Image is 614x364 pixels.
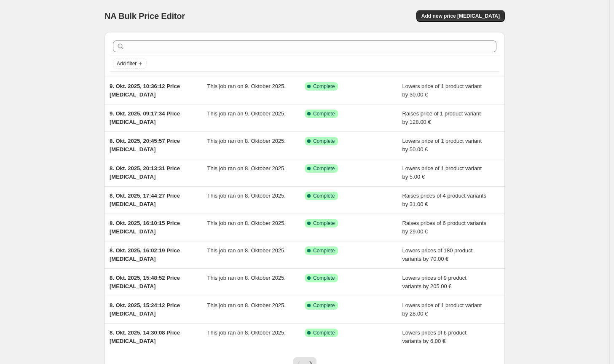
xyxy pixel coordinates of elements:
[416,10,505,22] button: Add new price [MEDICAL_DATA]
[110,329,180,344] span: 8. Okt. 2025, 14:30:08 Price [MEDICAL_DATA]
[402,329,467,344] span: Lowers prices of 6 product variants by 6.00 €
[207,220,286,226] span: This job ran on 8. Oktober 2025.
[313,329,335,336] span: Complete
[207,138,286,144] span: This job ran on 8. Oktober 2025.
[313,193,335,199] span: Complete
[421,13,500,19] span: Add new price [MEDICAL_DATA]
[207,110,286,117] span: This job ran on 9. Oktober 2025.
[110,247,180,262] span: 8. Okt. 2025, 16:02:19 Price [MEDICAL_DATA]
[402,247,473,262] span: Lowers prices of 180 product variants by 70.00 €
[207,329,286,336] span: This job ran on 8. Oktober 2025.
[117,60,137,67] span: Add filter
[110,138,180,153] span: 8. Okt. 2025, 20:45:57 Price [MEDICAL_DATA]
[207,83,286,89] span: This job ran on 9. Oktober 2025.
[313,220,335,227] span: Complete
[110,165,180,180] span: 8. Okt. 2025, 20:13:31 Price [MEDICAL_DATA]
[105,11,185,21] span: NA Bulk Price Editor
[402,302,482,317] span: Lowers price of 1 product variant by 28.00 €
[110,302,180,317] span: 8. Okt. 2025, 15:24:12 Price [MEDICAL_DATA]
[110,193,180,207] span: 8. Okt. 2025, 17:44:27 Price [MEDICAL_DATA]
[313,83,335,90] span: Complete
[110,83,180,98] span: 9. Okt. 2025, 10:36:12 Price [MEDICAL_DATA]
[402,165,482,180] span: Lowers price of 1 product variant by 5.00 €
[313,275,335,281] span: Complete
[110,275,180,289] span: 8. Okt. 2025, 15:48:52 Price [MEDICAL_DATA]
[402,220,486,235] span: Raises prices of 6 product variants by 29.00 €
[207,247,286,254] span: This job ran on 8. Oktober 2025.
[402,275,467,289] span: Lowers prices of 9 product variants by 205.00 €
[110,220,180,235] span: 8. Okt. 2025, 16:10:15 Price [MEDICAL_DATA]
[313,247,335,254] span: Complete
[313,138,335,145] span: Complete
[313,110,335,117] span: Complete
[207,302,286,308] span: This job ran on 8. Oktober 2025.
[402,110,481,125] span: Raises price of 1 product variant by 128.00 €
[313,165,335,172] span: Complete
[402,193,486,207] span: Raises prices of 4 product variants by 31.00 €
[207,275,286,281] span: This job ran on 8. Oktober 2025.
[110,110,180,125] span: 9. Okt. 2025, 09:17:34 Price [MEDICAL_DATA]
[402,138,482,153] span: Lowers price of 1 product variant by 50.00 €
[402,83,482,98] span: Lowers price of 1 product variant by 30.00 €
[207,165,286,171] span: This job ran on 8. Oktober 2025.
[207,193,286,199] span: This job ran on 8. Oktober 2025.
[113,59,147,69] button: Add filter
[313,302,335,309] span: Complete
